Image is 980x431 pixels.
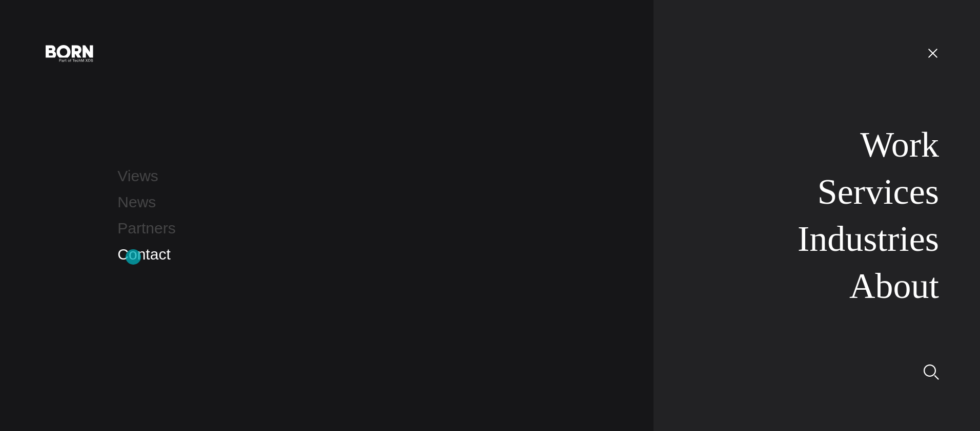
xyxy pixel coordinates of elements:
a: News [117,193,156,210]
a: Views [117,167,158,184]
img: Search [924,364,939,380]
a: Services [818,172,939,211]
a: Contact [117,246,170,263]
a: Partners [117,220,175,236]
a: Work [860,125,939,164]
a: About [849,266,939,306]
button: Open [921,42,945,63]
a: Industries [798,219,939,258]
